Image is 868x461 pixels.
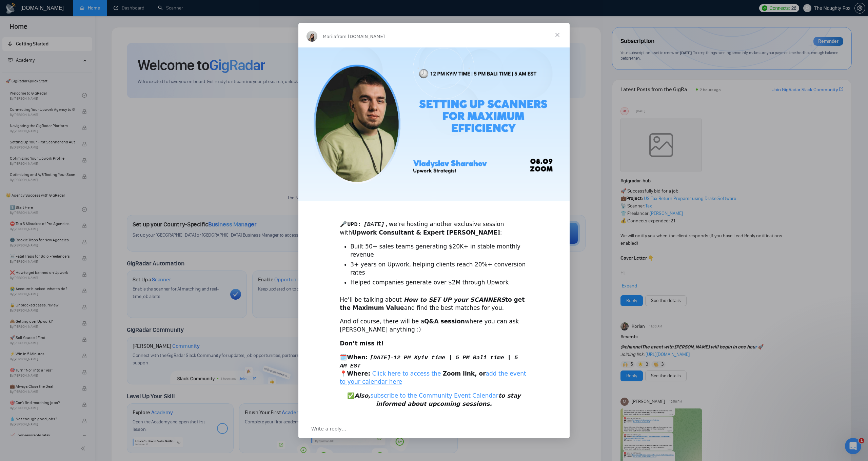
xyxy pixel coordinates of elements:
[340,318,528,334] div: And of course, there will be a where you can ask [PERSON_NAME] anything :)
[340,370,526,385] a: add the event to your calendar here
[372,370,441,377] a: Click here to access the
[347,354,368,361] b: When:
[363,221,384,228] code: [DATE]
[340,392,528,408] div: ✅
[340,340,384,347] b: Don’t miss it!
[371,392,498,399] a: subscribe to the Community Event Calendar
[350,279,528,287] li: Helped companies generate over $2M through Upwork
[385,221,389,228] code: ,
[340,296,528,312] div: He’ll be talking about and find the best matches for you.
[307,31,317,42] img: Profile image for Mariia
[354,392,520,407] i: Also, to stay informed about upcoming sessions.
[370,354,391,361] code: [DATE]
[336,34,385,39] span: from [DOMAIN_NAME]
[311,424,347,433] span: Write a reply…
[424,318,465,325] b: Q&A session
[347,370,370,377] b: Where:
[352,229,500,236] b: Upwork Consultant & Expert [PERSON_NAME]
[340,296,525,311] b: to get the Maximum Value
[340,354,518,369] code: 12 PM Kyiv time | 5 PM Bali time | 5 AM EST
[545,23,570,47] span: Close
[340,213,528,237] div: 🎤 we’re hosting another exclusive session with :
[347,221,361,228] code: UPD:
[350,261,528,277] li: 3+ years on Upwork, helping clients reach 20%+ conversion rates
[350,243,528,259] li: Built 50+ sales teams generating $20K+ in stable monthly revenue
[340,354,528,386] div: 🗓️ - 📍
[323,34,336,39] span: Mariia
[404,296,505,303] i: How to SET UP your SCANNERS
[443,370,486,377] b: Zoom link, or
[298,419,570,438] div: Open conversation and reply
